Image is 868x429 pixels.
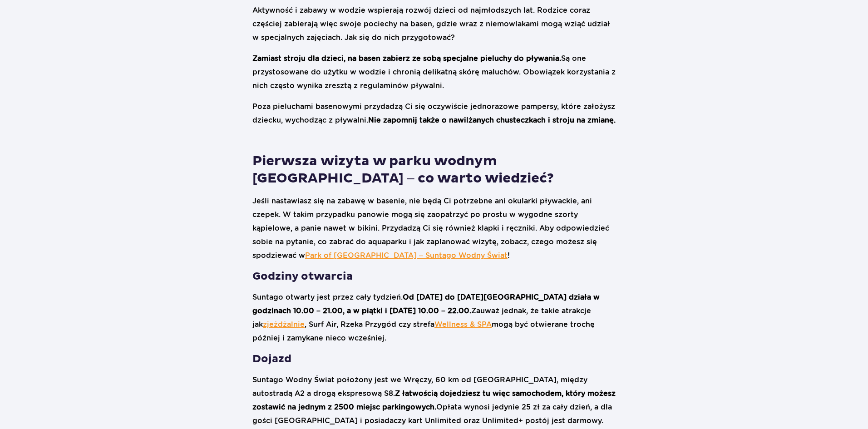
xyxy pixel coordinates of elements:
strong: Zamiast stroju dla dzieci, na basen zabierz ze sobą specjalne pieluchy do pływania. [252,54,561,63]
a: Wellness & SPA [434,320,492,329]
p: Jeśli nastawiasz się na zabawę w basenie, nie będą Ci potrzebne ani okularki pływackie, ani czepe... [252,194,616,262]
a: Park of [GEOGRAPHIC_DATA] – Suntago Wodny Świat [305,251,508,260]
p: Poza pieluchami basenowymi przydadzą Ci się oczywiście jednorazowe pampersy, które założysz dziec... [252,100,616,127]
p: Aktywność i zabawy w wodzie wspierają rozwój dzieci od najmłodszych lat. Rodzice coraz częściej z... [252,4,616,44]
strong: Z łatwością dojedziesz tu więc samochodem, który możesz zostawić na jednym z 2500 miejsc parkingo... [252,389,616,411]
strong: Od [DATE] do [DATE][GEOGRAPHIC_DATA] działa w godzinach 10.00 – 21.00, a w piątki i [DATE] 10.00 ... [252,293,600,315]
a: zjeżdżalnie [263,320,305,329]
strong: Nie zapomnij także o nawilżanych chusteczkach i stroju na zmianę. [368,116,616,124]
p: Suntago Wodny Świat położony jest we Wręczy, 60 km od [GEOGRAPHIC_DATA], między autostradą A2 a d... [252,373,616,428]
h2: Pierwsza wizyta w parku wodnym [GEOGRAPHIC_DATA] – co warto wiedzieć? [252,153,616,187]
h3: Dojazd [252,352,616,366]
h3: Godziny otwarcia [252,270,616,283]
p: Suntago otwarty jest przez cały tydzień. Zauważ jednak, że takie atrakcje jak , Surf Air, Rzeka P... [252,291,616,345]
p: Są one przystosowane do użytku w wodzie i chronią delikatną skórę maluchów. Obowiązek korzystania... [252,52,616,93]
